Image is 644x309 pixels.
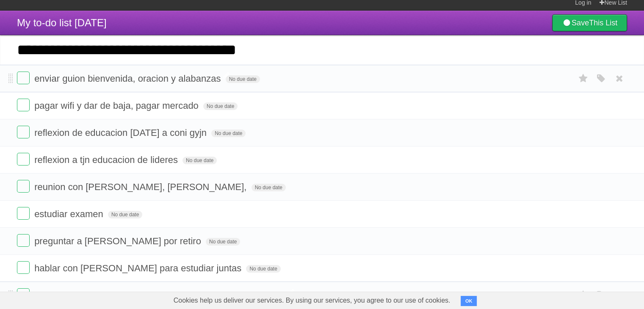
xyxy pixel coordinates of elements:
label: Star task [575,72,591,86]
label: Done [17,234,30,247]
span: No due date [226,75,260,83]
span: No due date [206,238,240,246]
label: Done [17,126,30,138]
span: No due date [246,265,280,273]
span: estudiar examen [34,209,105,219]
label: Done [17,153,30,166]
b: This List [589,19,617,27]
label: Done [17,180,30,193]
a: SaveThis List [552,14,627,31]
span: My to-do list [DATE] [17,17,107,28]
label: Done [17,72,30,84]
label: Star task [575,288,591,302]
span: No due date [203,102,238,110]
span: preguntar a [PERSON_NAME] por retiro [34,236,203,246]
span: No due date [182,157,217,164]
label: Done [17,261,30,274]
label: Done [17,99,30,111]
span: reflexion de educacion [DATE] a coni gyjn [34,127,209,138]
button: OK [461,296,477,306]
label: Done [17,288,30,301]
span: hablar con [PERSON_NAME] para estudiar juntas [34,263,243,273]
span: No due date [211,130,246,137]
span: hablar [PERSON_NAME] por reunion con [PERSON_NAME] [34,290,288,301]
span: reflexion a tjn educacion de lideres [34,154,180,165]
span: pagar wifi y dar de baja, pagar mercado [34,100,201,111]
label: Done [17,207,30,220]
span: No due date [108,211,142,218]
span: enviar guion bienvenida, oracion y alabanzas [34,73,223,84]
span: No due date [252,184,286,191]
span: Cookies help us deliver our services. By using our services, you agree to our use of cookies. [165,292,459,309]
span: reunion con [PERSON_NAME], [PERSON_NAME], [34,182,249,192]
